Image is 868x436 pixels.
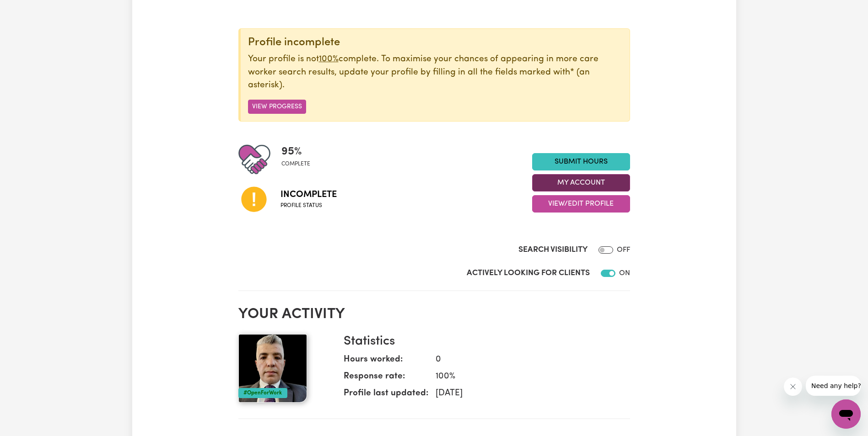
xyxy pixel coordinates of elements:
[319,55,339,64] u: 100%
[806,376,861,396] iframe: Message from company
[248,36,622,49] div: Profile incomplete
[467,267,590,279] label: Actively Looking for Clients
[344,387,428,404] dt: Profile last updated:
[280,202,337,210] span: Profile status
[831,399,861,429] iframe: Button to launch messaging window
[344,370,428,387] dt: Response rate:
[281,144,318,175] div: Profile completeness: 95%
[344,353,428,370] dt: Hours worked:
[617,246,630,254] span: OFF
[5,6,55,14] span: Need any help?
[428,387,623,400] dd: [DATE]
[238,388,287,398] div: #OpenForWork
[784,378,802,396] iframe: Close message
[248,53,622,92] p: Your profile is not complete. To maximise your chances of appearing in more care worker search re...
[428,370,623,383] dd: 100 %
[281,160,310,168] span: complete
[248,100,306,114] button: View Progress
[238,334,307,403] img: Your profile picture
[532,174,630,191] button: My Account
[619,270,630,277] span: ON
[344,334,623,350] h3: Statistics
[238,306,630,323] h2: Your activity
[518,244,588,256] label: Search Visibility
[281,144,310,160] span: 95 %
[532,153,630,170] a: Submit Hours
[428,353,623,367] dd: 0
[532,195,630,213] button: View/Edit Profile
[280,188,337,202] span: Incomplete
